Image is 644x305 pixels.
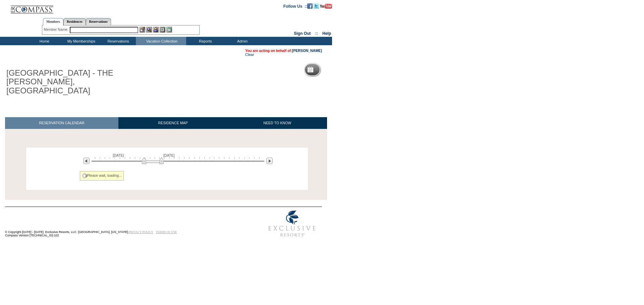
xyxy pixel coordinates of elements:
img: Follow us on Twitter [314,3,319,9]
a: NEED TO KNOW [227,117,327,129]
a: PRIVACY POLICY [129,230,153,234]
a: Become our fan on Facebook [307,4,313,8]
td: Admin [223,37,260,45]
img: b_edit.gif [140,27,145,32]
td: Vacation Collection [136,37,186,45]
a: Subscribe to our YouTube Channel [320,4,332,8]
div: Please wait, loading... [80,171,124,180]
img: Reservations [160,27,165,32]
a: Clear [245,53,254,57]
img: View [146,27,152,32]
td: Reports [186,37,223,45]
span: [DATE] [113,153,124,157]
a: RESIDENCE MAP [118,117,228,129]
span: You are acting on behalf of: [245,49,322,53]
img: Subscribe to our YouTube Channel [320,4,332,9]
img: Next [266,158,273,164]
span: :: [315,31,318,36]
img: Impersonate [153,27,159,32]
a: RESERVATION CALENDAR [5,117,118,129]
a: Help [322,31,331,36]
a: Reservations [86,18,111,25]
img: spinner2.gif [82,173,87,178]
a: Residences [63,18,86,25]
td: Follow Us :: [283,3,307,9]
td: My Memberships [62,37,99,45]
a: Sign Out [294,31,311,36]
img: Exclusive Resorts [262,207,322,240]
h5: Reservation Calendar [316,68,367,72]
a: TERMS OF USE [156,230,177,234]
div: Member Name: [44,27,69,32]
img: Become our fan on Facebook [307,3,313,9]
span: [DATE] [163,153,175,157]
a: Follow us on Twitter [314,4,319,8]
img: b_calculator.gif [166,27,172,32]
a: Members [43,18,63,25]
td: Reservations [99,37,136,45]
img: Previous [83,158,90,164]
td: Home [25,37,62,45]
h1: [GEOGRAPHIC_DATA] - THE [PERSON_NAME], [GEOGRAPHIC_DATA] [5,67,155,96]
td: © Copyright [DATE] - [DATE]. Exclusive Resorts, LLC. [GEOGRAPHIC_DATA], [US_STATE]. Compass Versi... [5,207,240,240]
a: [PERSON_NAME] [292,49,322,53]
